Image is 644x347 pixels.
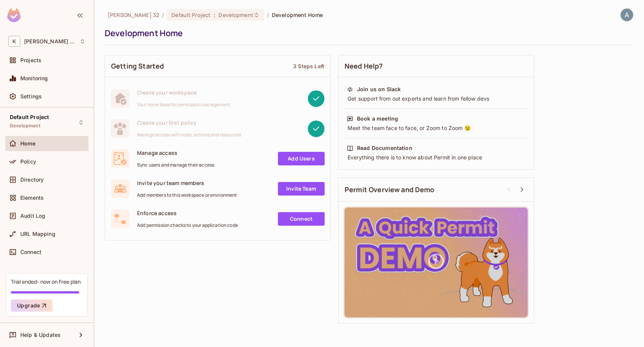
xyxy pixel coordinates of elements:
[357,144,412,152] div: Read Documentation
[11,300,52,312] button: Upgrade
[267,11,269,18] li: /
[20,75,48,81] span: Monitoring
[20,57,41,63] span: Projects
[7,8,21,22] img: SReyMgAAAABJRU5ErkJggg==
[621,9,633,21] img: Алексей Корниенко
[10,123,40,129] span: Development
[20,177,44,183] span: Directory
[278,212,325,226] a: Connect
[218,11,253,18] span: Development
[272,11,323,18] span: Development Home
[345,61,383,71] span: Need Help?
[137,209,238,217] span: Enforce access
[347,124,525,132] div: Meet the team face to face, or Zoom to Zoom 😉
[278,182,325,196] a: Invite Team
[137,162,214,168] span: Sync users and manage their access
[357,115,398,122] div: Book a meeting
[24,38,76,44] span: Workspace: Korney 32
[357,86,401,93] div: Join us on Slack
[108,11,159,18] span: the active workspace
[345,185,435,194] span: Permit Overview and Demo
[20,213,45,219] span: Audit Log
[20,249,41,255] span: Connect
[20,195,44,201] span: Elements
[20,93,42,99] span: Settings
[10,114,49,120] span: Default Project
[137,119,241,126] span: Create your first policy
[137,192,237,198] span: Add members to this workspace or environment
[137,102,230,108] span: Your home base for permission management
[171,11,211,18] span: Default Project
[137,89,230,96] span: Create your workspace
[105,28,630,39] div: Development Home
[20,159,36,165] span: Policy
[20,332,61,338] span: Help & Updates
[20,231,55,237] span: URL Mapping
[347,154,525,161] div: Everything there is to know about Permit in one place
[213,12,216,18] span: :
[137,132,241,138] span: Manage access with roles, actions and resources
[137,222,238,228] span: Add permission checks to your application code
[137,149,214,156] span: Manage access
[293,63,324,70] div: 3 Steps Left
[11,278,81,285] div: Trial ended- now on Free plan
[111,61,164,71] span: Getting Started
[8,36,20,47] span: K
[137,179,237,186] span: Invite your team members
[20,141,36,147] span: Home
[278,152,325,165] a: Add Users
[162,11,164,18] li: /
[347,95,525,102] div: Get support from out experts and learn from fellow devs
